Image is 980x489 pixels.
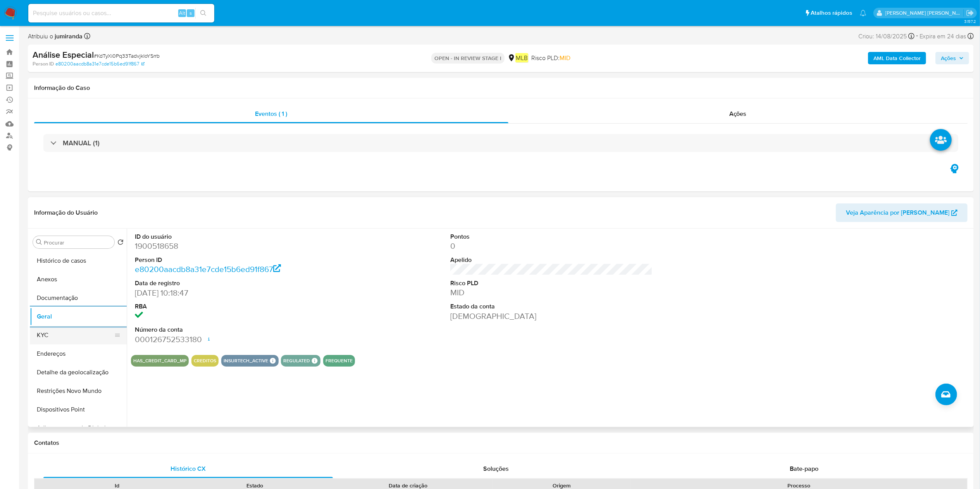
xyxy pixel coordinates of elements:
[30,400,127,419] button: Dispositivos Point
[920,32,966,41] span: Expira em 24 dias
[94,52,160,60] span: # KdTyXi0Pq33TadvjkIoYSrrb
[30,270,127,289] button: Anexos
[858,31,915,41] div: Criou: 14/08/2025
[36,239,42,245] button: Procurar
[30,326,121,344] button: KYC
[811,9,852,17] span: Atalhos rápidos
[135,279,338,288] dt: Data de registro
[916,31,918,41] span: -
[450,302,653,311] dt: Estado da conta
[790,464,818,473] span: Bate-papo
[868,52,926,64] button: AML Data Collector
[450,279,653,288] dt: Risco PLD
[135,325,338,334] dt: Número da conta
[30,289,127,307] button: Documentação
[450,311,653,322] dd: [DEMOGRAPHIC_DATA]
[860,10,866,16] a: Notificações
[135,263,281,275] a: e80200aacdb8a31e7cde15b6ed91f867
[135,288,338,298] dd: [DATE] 10:18:47
[135,334,338,345] dd: 000126752533180
[63,139,100,147] h3: MANUAL (1)
[729,109,747,118] span: Ações
[515,53,528,62] em: MLB
[450,256,653,264] dt: Apelido
[135,241,338,251] dd: 1900518658
[531,54,570,62] span: Risco PLD:
[30,307,127,326] button: Geral
[941,52,956,64] span: Ações
[55,60,145,67] a: e80200aacdb8a31e7cde15b6ed91f867
[33,48,94,61] b: Análise Especial
[189,9,192,17] span: s
[30,251,127,270] button: Histórico de casos
[117,239,124,248] button: Retornar ao pedido padrão
[34,209,98,217] h1: Informação do Usuário
[30,344,127,363] button: Endereços
[135,302,338,311] dt: RBA
[935,52,969,64] button: Ações
[873,52,921,64] b: AML Data Collector
[431,53,505,64] p: OPEN - IN REVIEW STAGE I
[30,382,127,400] button: Restrições Novo Mundo
[135,256,338,264] dt: Person ID
[171,464,206,473] span: Histórico CX
[255,109,287,118] span: Eventos ( 1 )
[846,203,949,222] span: Veja Aparência por [PERSON_NAME]
[34,439,968,447] h1: Contatos
[885,9,964,17] p: juliane.miranda@mercadolivre.com
[30,363,127,382] button: Detalhe da geolocalização
[179,9,185,17] span: Alt
[450,287,653,298] dd: MID
[836,203,968,222] button: Veja Aparência por [PERSON_NAME]
[195,8,211,19] button: search-icon
[33,60,54,67] b: Person ID
[450,232,653,241] dt: Pontos
[483,464,509,473] span: Soluções
[560,53,570,62] span: MID
[43,134,958,152] div: MANUAL (1)
[44,239,111,246] input: Procurar
[53,32,83,41] b: jumiranda
[30,419,127,437] button: Adiantamentos de Dinheiro
[966,9,974,17] a: Sair
[135,232,338,241] dt: ID do usuário
[28,32,83,41] span: Atribuiu o
[450,241,653,251] dd: 0
[28,8,214,18] input: Pesquise usuários ou casos...
[34,84,968,92] h1: Informação do Caso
